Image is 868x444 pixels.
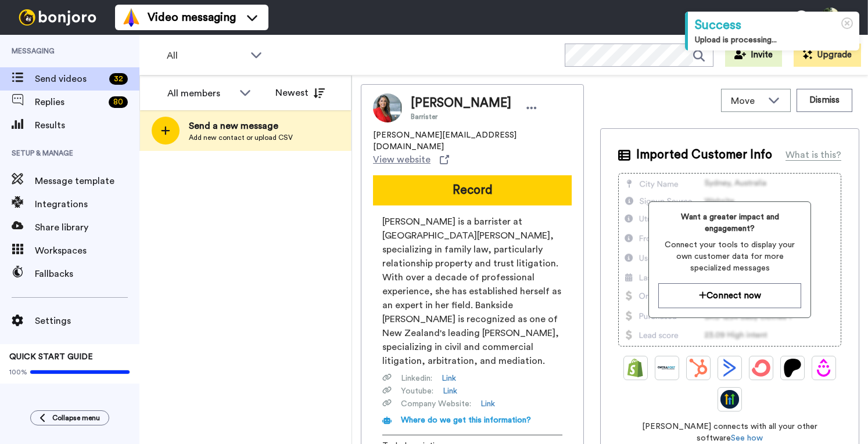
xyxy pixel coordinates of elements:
button: Record [373,175,572,205]
span: Results [35,118,139,132]
button: Newest [267,81,333,104]
button: Dismiss [797,89,852,112]
span: Company Website : [401,398,471,410]
button: Connect now [658,283,801,308]
a: See how [731,434,763,442]
span: Want a greater impact and engagement? [658,211,801,234]
span: Where do we get this information? [401,416,531,424]
img: GoHighLevel [720,390,739,409]
a: Link [442,373,456,384]
span: Youtube : [401,385,433,397]
span: Integrations [35,197,139,211]
a: View website [373,153,449,167]
span: QUICK START GUIDE [9,353,93,361]
span: All [167,49,245,63]
button: Invite [725,44,782,67]
img: Shopify [626,359,645,377]
span: [PERSON_NAME] [411,95,511,112]
span: Linkedin : [401,373,432,384]
img: bj-logo-header-white.svg [14,9,101,26]
img: Drip [815,359,833,377]
img: Ontraport [658,359,676,377]
img: Image of Sharon [373,93,402,122]
span: Message template [35,174,139,188]
span: [PERSON_NAME] is a barrister at [GEOGRAPHIC_DATA][PERSON_NAME], specializing in family law, parti... [382,215,562,368]
span: Share library [35,221,139,234]
img: Hubspot [689,359,708,377]
img: ActiveCampaign [720,359,739,377]
button: Collapse menu [30,410,109,425]
span: Barrister [411,112,511,121]
span: Video messaging [148,9,236,26]
button: Upgrade [794,44,861,67]
span: Send videos [35,72,105,86]
span: Fallbacks [35,267,139,281]
span: [PERSON_NAME][EMAIL_ADDRESS][DOMAIN_NAME] [373,129,572,153]
span: 100% [9,367,27,377]
span: Move [731,94,762,108]
span: Imported Customer Info [636,146,772,164]
span: Collapse menu [52,413,100,423]
div: Upload is processing... [695,34,852,46]
div: Success [695,16,852,34]
a: Link [480,398,495,410]
span: Workspaces [35,244,139,258]
span: Add new contact or upload CSV [189,133,293,142]
div: 80 [109,96,128,108]
span: View website [373,153,431,167]
div: All members [167,86,234,100]
img: vm-color.svg [122,8,141,27]
a: Link [443,385,457,397]
img: ConvertKit [752,359,770,377]
span: Send a new message [189,119,293,133]
span: [PERSON_NAME] connects with all your other software [618,421,841,444]
span: Replies [35,95,104,109]
img: Patreon [783,359,802,377]
div: 32 [109,73,128,85]
span: Settings [35,314,139,328]
div: What is this? [785,148,841,162]
span: Connect your tools to display your own customer data for more specialized messages [658,239,801,274]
